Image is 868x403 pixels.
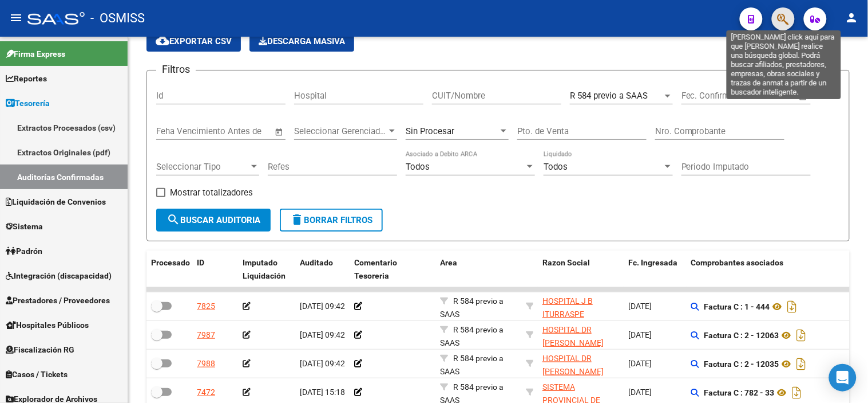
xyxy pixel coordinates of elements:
button: Descarga Masiva [249,31,354,52]
datatable-header-cell: Area [435,251,521,288]
span: Razon Social [542,258,590,267]
div: 7987 [197,328,215,342]
datatable-header-cell: Procesado [146,251,192,288]
span: Reportes [6,72,47,85]
i: Descargar documento [794,326,809,345]
div: 7988 [197,357,215,370]
strong: Factura C : 2 - 12063 [704,331,779,340]
div: 7825 [197,300,215,313]
span: [DATE] 09:42 [300,302,345,311]
datatable-header-cell: Razon Social [538,251,624,288]
button: Exportar CSV [146,31,241,52]
span: Seleccionar Tipo [156,162,249,172]
datatable-header-cell: Comentario Tesoreria [350,251,435,288]
strong: Factura C : 2 - 12035 [704,359,779,369]
i: Descargar documento [790,384,804,402]
input: Start date [681,91,719,101]
span: Casos / Tickets [6,368,68,381]
span: [DATE] 15:18 [300,388,345,397]
mat-icon: delete [290,213,304,226]
button: Buscar Auditoria [156,209,271,232]
span: Mostrar totalizadores [170,186,253,199]
span: Procesado [151,258,190,267]
button: Borrar Filtros [280,209,383,232]
span: Tesorería [6,97,50,109]
datatable-header-cell: Imputado Liquidación [238,251,295,288]
span: Fc. Ingresada [628,258,677,267]
span: Area [440,258,457,267]
i: Descargar documento [785,298,800,316]
span: [DATE] [628,388,652,397]
span: R 584 previo a SAAS [440,354,504,376]
div: Open Intercom Messenger [829,364,857,392]
span: Buscar Auditoria [167,215,260,225]
span: Auditado [300,258,333,267]
span: Imputado Liquidación [243,258,286,280]
span: R 584 previo a SAAS [440,325,504,347]
span: HOSPITAL J B ITURRASPE [542,296,593,319]
span: Padrón [6,245,42,257]
span: [DATE] [628,302,652,311]
div: - 33671886599 [542,323,619,347]
div: - 33671886599 [542,352,619,376]
mat-icon: search [167,213,180,226]
span: Borrar Filtros [290,215,372,225]
datatable-header-cell: Fc. Ingresada [624,251,687,288]
div: - 30660716757 [542,295,619,319]
span: Exportar CSV [156,36,232,46]
button: Open calendar [797,90,810,103]
span: Comprobantes asociados [691,258,784,267]
datatable-header-cell: Comprobantes asociados [687,251,858,288]
span: Prestadores / Proveedores [6,294,110,307]
span: Integración (discapacidad) [6,269,112,282]
span: Descarga Masiva [259,36,345,46]
h3: Filtros [156,61,196,77]
app-download-masive: Descarga masiva de comprobantes (adjuntos) [249,31,354,52]
span: ID [197,258,204,267]
datatable-header-cell: Auditado [295,251,350,288]
span: R 584 previo a SAAS [570,91,648,101]
span: Sistema [6,220,43,233]
span: [DATE] [628,359,652,368]
span: - OSMISS [90,6,145,31]
span: Firma Express [6,48,65,60]
strong: Factura C : 1 - 444 [704,302,770,311]
mat-icon: menu [9,11,23,25]
strong: Factura C : 782 - 33 [704,388,775,397]
span: R 584 previo a SAAS [440,296,504,319]
span: HOSPITAL DR [PERSON_NAME] [PERSON_NAME] [542,325,604,361]
span: Fiscalización RG [6,343,74,356]
span: [DATE] 09:42 [300,359,345,368]
span: [DATE] [628,330,652,339]
div: 7472 [197,386,215,399]
mat-icon: cloud_download [156,34,169,48]
span: [DATE] 09:42 [300,330,345,339]
span: HOSPITAL DR [PERSON_NAME] [PERSON_NAME] [542,354,604,389]
button: Open calendar [273,126,286,139]
mat-icon: person [845,11,859,25]
span: Sin Procesar [406,126,454,136]
span: Comentario Tesoreria [354,258,397,280]
span: Todos [406,162,430,172]
span: Todos [544,162,568,172]
span: Liquidación de Convenios [6,195,106,208]
i: Descargar documento [794,355,809,373]
input: End date [729,91,784,101]
span: Hospitales Públicos [6,319,89,331]
datatable-header-cell: ID [192,251,238,288]
span: Seleccionar Gerenciador [294,126,387,136]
